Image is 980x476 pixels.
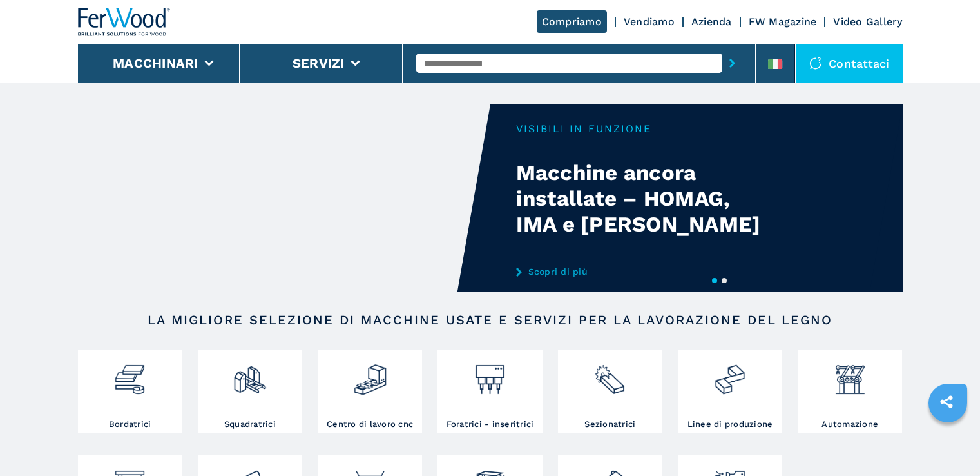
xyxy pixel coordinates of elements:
img: Contattaci [809,57,822,70]
img: automazione.png [833,353,867,397]
a: FW Magazine [749,15,817,28]
h3: Squadratrici [224,419,276,430]
a: Vendiamo [624,15,675,28]
h2: LA MIGLIORE SELEZIONE DI MACCHINE USATE E SERVIZI PER LA LAVORAZIONE DEL LEGNO [119,312,861,328]
a: Compriamo [537,10,607,33]
button: 2 [722,278,727,283]
h3: Centro di lavoro cnc [327,419,413,430]
button: 1 [712,278,717,283]
img: foratrici_inseritrici_2.png [473,353,507,397]
a: Foratrici - inseritrici [437,350,542,433]
a: Video Gallery [833,15,902,28]
a: Squadratrici [198,350,302,433]
a: Scopri di più [516,266,769,277]
iframe: Chat [925,418,970,466]
h3: Linee di produzione [687,419,773,430]
img: bordatrici_1.png [113,353,147,397]
img: linee_di_produzione_2.png [713,353,747,397]
button: submit-button [722,48,742,78]
img: Ferwood [78,8,171,36]
a: Linee di produzione [678,350,782,433]
h3: Bordatrici [109,419,151,430]
div: Contattaci [796,44,903,83]
h3: Automazione [821,419,878,430]
a: Bordatrici [78,350,182,433]
a: sharethis [930,386,963,418]
h3: Sezionatrici [584,419,635,430]
img: squadratrici_2.png [233,353,267,397]
a: Azienda [691,15,732,28]
video: Your browser does not support the video tag. [78,104,490,292]
a: Sezionatrici [558,350,662,433]
a: Centro di lavoro cnc [318,350,422,433]
a: Automazione [798,350,902,433]
button: Macchinari [113,55,198,71]
img: centro_di_lavoro_cnc_2.png [353,353,387,397]
h3: Foratrici - inseritrici [447,419,534,430]
button: Servizi [293,55,345,71]
img: sezionatrici_2.png [593,353,627,397]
